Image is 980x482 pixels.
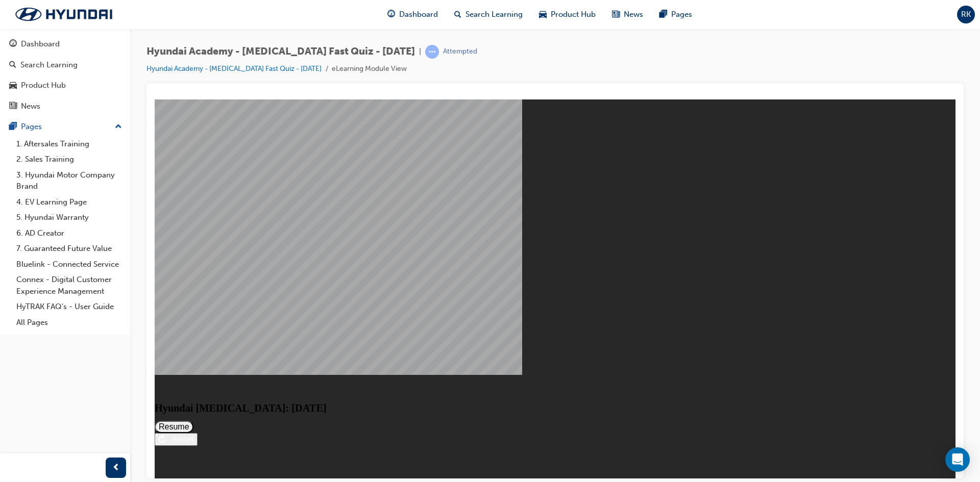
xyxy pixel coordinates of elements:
div: Attempted [443,47,477,57]
a: All Pages [12,315,126,331]
a: HyTRAK FAQ's - User Guide [12,299,126,315]
span: car-icon [9,81,17,90]
a: Product Hub [4,76,126,95]
a: search-iconSearch Learning [446,4,531,25]
div: Open Intercom Messenger [945,447,970,472]
a: pages-iconPages [651,4,700,25]
a: car-iconProduct Hub [531,4,604,25]
a: 3. Hyundai Motor Company Brand [12,167,126,194]
a: guage-iconDashboard [379,4,446,25]
span: News [624,9,643,20]
div: Pages [21,121,42,133]
div: News [21,100,40,112]
span: news-icon [612,8,620,21]
a: News [4,97,126,116]
span: car-icon [539,8,547,21]
span: news-icon [9,102,17,111]
a: Bluelink - Connected Service [12,257,126,272]
button: DashboardSearch LearningProduct HubNews [4,33,126,117]
button: RK [957,6,975,23]
a: news-iconNews [604,4,651,25]
span: learningRecordVerb_ATTEMPT-icon [425,45,439,59]
span: search-icon [454,8,461,21]
div: Dashboard [21,38,60,50]
a: 6. AD Creator [12,225,126,241]
li: eLearning Module View [332,63,407,75]
span: Product Hub [551,9,596,20]
img: Trak [5,4,122,25]
a: Dashboard [4,35,126,54]
div: Product Hub [21,80,66,91]
a: Hyundai Academy - [MEDICAL_DATA] Fast Quiz - [DATE] [146,64,322,73]
div: Search Learning [20,59,78,71]
span: pages-icon [9,122,17,132]
a: Search Learning [4,56,126,74]
a: Connex - Digital Customer Experience Management [12,272,126,299]
span: prev-icon [112,462,120,474]
a: 7. Guaranteed Future Value [12,241,126,257]
button: Pages [4,117,126,136]
span: guage-icon [387,8,395,21]
a: 5. Hyundai Warranty [12,210,126,225]
a: 4. EV Learning Page [12,194,126,210]
span: RK [961,9,971,20]
span: | [419,46,421,58]
span: search-icon [9,61,16,70]
span: Hyundai Academy - [MEDICAL_DATA] Fast Quiz - [DATE] [146,46,415,58]
span: Search Learning [465,9,523,20]
span: Dashboard [399,9,438,20]
span: Pages [671,9,692,20]
a: 2. Sales Training [12,151,126,167]
a: 1. Aftersales Training [12,136,126,152]
span: guage-icon [9,40,17,49]
span: up-icon [115,120,122,134]
span: pages-icon [659,8,667,21]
